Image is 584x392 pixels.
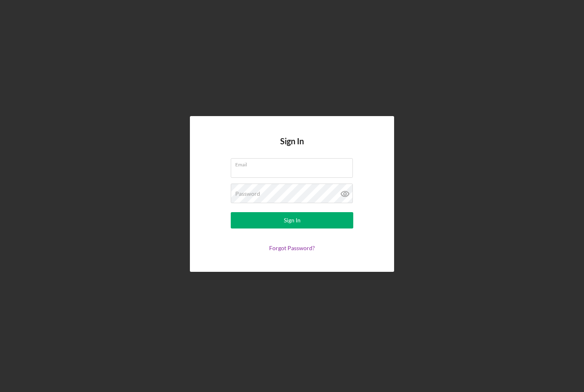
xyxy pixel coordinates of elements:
label: Password [235,190,260,197]
button: Sign In [231,212,353,228]
label: Email [235,159,353,168]
div: Sign In [284,212,301,228]
h4: Sign In [280,137,304,158]
a: Forgot Password? [269,244,315,251]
